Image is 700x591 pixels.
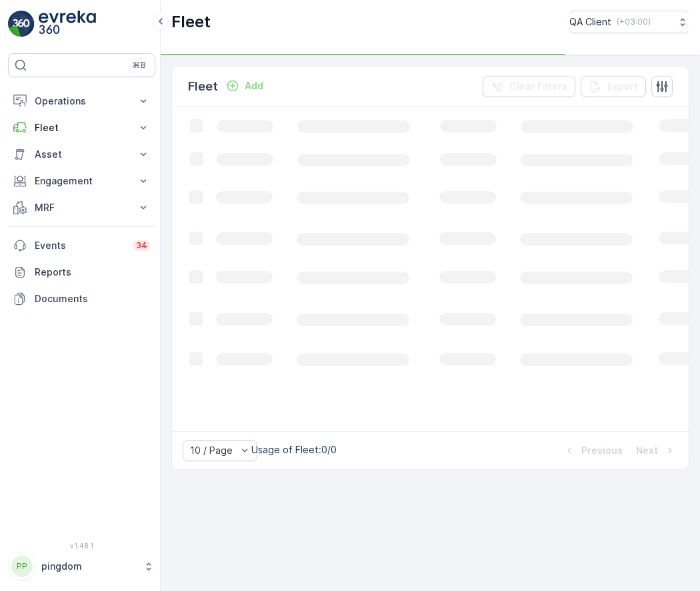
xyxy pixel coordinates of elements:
[8,11,35,37] img: logo
[635,443,678,459] button: Next
[39,11,96,37] img: logo_light-DOdMpM7g.png
[251,443,337,457] p: Usage of Fleet : 0/0
[569,11,689,33] button: QA Client(+03:00)
[8,232,155,259] a: Events34
[133,60,146,71] p: ⌘B
[8,542,155,550] span: v 1.48.1
[188,77,218,96] p: Fleet
[581,444,623,457] p: Previous
[171,11,211,33] p: Fleet
[35,292,150,305] p: Documents
[35,266,150,279] p: Reports
[607,80,638,93] p: Export
[35,239,125,252] p: Events
[245,79,263,93] p: Add
[8,168,155,194] button: Engagement
[8,552,155,580] button: PPpingdom
[509,80,567,93] p: Clear Filters
[617,17,651,27] p: ( +03:00 )
[35,148,129,161] p: Asset
[8,141,155,168] button: Asset
[41,560,137,573] p: pingdom
[35,201,129,214] p: MRF
[636,444,658,457] p: Next
[221,78,269,94] button: Add
[581,76,646,97] button: Export
[8,88,155,114] button: Operations
[8,286,155,312] a: Documents
[35,174,129,188] p: Engagement
[483,76,575,97] button: Clear Filters
[8,114,155,141] button: Fleet
[136,240,147,251] p: 34
[561,443,624,459] button: Previous
[8,194,155,221] button: MRF
[35,121,129,134] p: Fleet
[8,259,155,286] a: Reports
[11,556,33,577] div: PP
[569,15,611,29] p: QA Client
[35,95,129,108] p: Operations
